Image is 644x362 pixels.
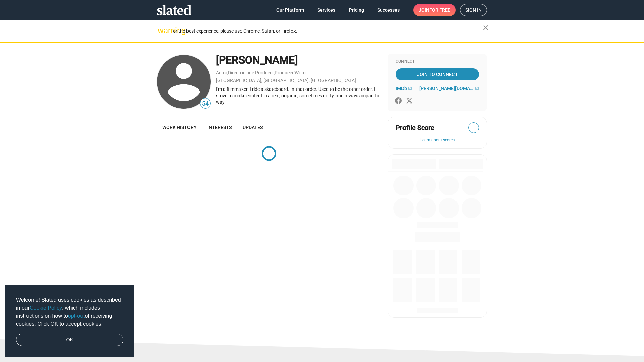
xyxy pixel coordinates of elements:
span: Successes [377,4,400,16]
div: [PERSON_NAME] [216,53,381,67]
a: Updates [237,119,268,135]
a: Our Platform [271,4,309,16]
span: , [227,71,228,75]
a: Writer [294,70,307,75]
span: — [469,124,479,132]
span: Sign in [465,4,482,16]
button: Learn about scores [396,138,479,143]
a: Director [228,70,245,75]
span: Join [419,4,450,16]
span: Work history [162,125,197,130]
a: Services [312,4,341,16]
mat-icon: close [482,24,490,32]
mat-icon: warning [158,26,166,35]
a: opt-out [68,313,85,319]
a: Sign in [460,4,487,16]
div: Connect [396,59,479,64]
a: IMDb [396,86,412,91]
span: Profile Score [396,123,434,132]
a: Line Producer [245,70,274,75]
mat-icon: open_in_new [408,86,412,90]
span: , [245,71,245,75]
span: [PERSON_NAME][DOMAIN_NAME][URL] [419,86,474,91]
a: Interests [202,119,237,135]
span: , [294,71,294,75]
a: Joinfor free [413,4,456,16]
a: Actor [216,70,227,75]
span: Pricing [349,4,364,16]
a: Cookie Policy [30,305,62,311]
span: Welcome! Slated uses cookies as described in our , which includes instructions on how to of recei... [16,296,123,328]
a: Producer [275,70,294,75]
span: Services [317,4,335,16]
span: 54 [200,99,210,108]
span: Join To Connect [397,68,478,80]
a: [PERSON_NAME][DOMAIN_NAME][URL] [419,86,479,91]
a: dismiss cookie message [16,334,123,346]
a: [GEOGRAPHIC_DATA], [GEOGRAPHIC_DATA], [GEOGRAPHIC_DATA] [216,78,356,83]
span: Interests [207,125,232,130]
span: IMDb [396,86,407,91]
span: Our Platform [276,4,304,16]
div: I'm a filmmaker. I ride a skateboard. In that order. Used to be the other order. I strive to make... [216,86,381,105]
span: , [274,71,275,75]
span: Updates [243,125,263,130]
a: Pricing [343,4,369,16]
a: Successes [372,4,405,16]
div: For the best experience, please use Chrome, Safari, or Firefox. [170,26,483,36]
mat-icon: open_in_new [475,86,479,90]
a: Join To Connect [396,68,479,80]
div: cookieconsent [5,285,134,357]
span: for free [429,4,450,16]
a: Work history [157,119,202,135]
